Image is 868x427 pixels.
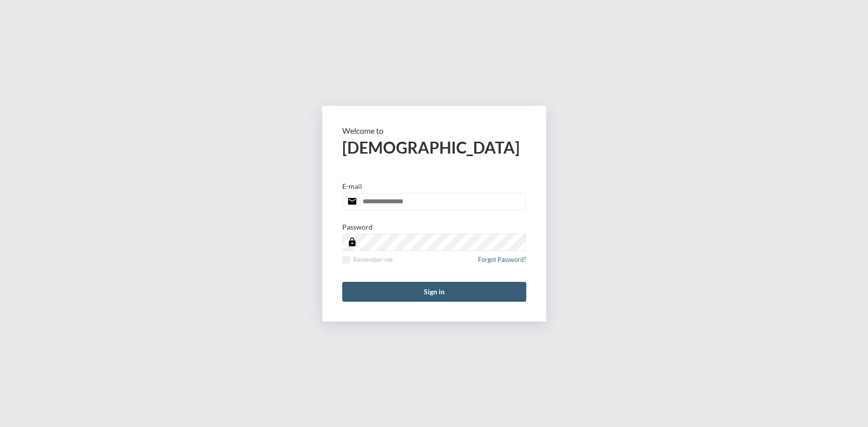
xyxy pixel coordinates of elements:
p: E-mail [342,182,362,190]
label: Remember me [342,256,393,263]
p: Welcome to [342,126,526,135]
p: Password [342,223,373,231]
button: Sign in [342,282,526,302]
h2: [DEMOGRAPHIC_DATA] [342,138,526,157]
a: Forgot Password? [478,256,526,269]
